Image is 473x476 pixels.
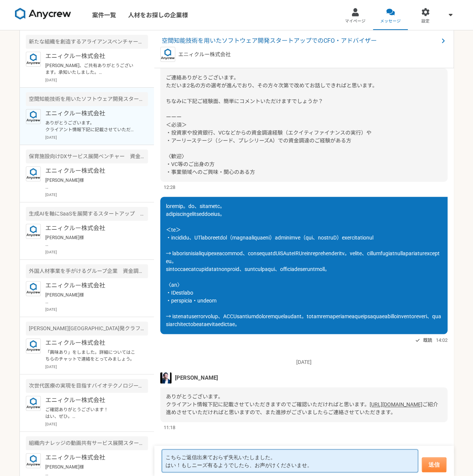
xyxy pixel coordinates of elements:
img: logo_text_blue_01.png [26,52,41,67]
p: [DATE] [45,135,148,140]
p: [PERSON_NAME]、ご共有ありがとうございます。承知いたしました。 また今後ともよろしくお願いいたします！ [45,62,138,76]
div: 組織内ナレッジの動画共有サービス展開スタートアップ CFO [26,436,148,450]
img: logo_text_blue_01.png [160,47,175,62]
span: メッセージ [380,18,401,24]
p: ありがとうございます。 クライアント情報下記に記載させていただきますのでご確認いただければと思います。 [URL][DOMAIN_NAME] ご紹介進めさせていただければと思いますので、また進捗... [45,120,138,133]
img: logo_text_blue_01.png [26,453,41,468]
p: エニィクルー株式会社 [45,52,138,61]
img: logo_text_blue_01.png [26,166,41,181]
span: 設定 [421,18,430,24]
textarea: こちらご返信出来ておらず失礼いたしました。 はい！もしニーズ有るようでしたら、お声がけくださいませ。 [162,449,418,472]
img: 8DqYSo04kwAAAAASUVORK5CYII= [15,8,71,20]
span: [PERSON_NAME] [175,374,218,382]
img: logo_text_blue_01.png [26,338,41,353]
div: 新たな組織を創造するアライアンスベンチャー 事業開発 [26,35,148,49]
img: logo_text_blue_01.png [26,281,41,296]
p: エニィクルー株式会社 [45,453,138,462]
p: エニィクルー株式会社 [45,224,138,233]
span: 空間知能技術を用いたソフトウェア開発スタートアップでのCFO・アドバイザー [162,36,439,45]
p: [DATE] [45,307,148,312]
span: 14:02 [436,337,448,344]
p: [PERSON_NAME]様 Anycrewの[PERSON_NAME]と申します。 案件にご興味をお持ちいただきありがとうございます。 ご応募にあたり、下記質問へのご回答をお願いいたします。 ... [45,234,138,248]
div: 外国人材事業を手がけるグループ企業 資金調達を担うCFO [26,264,148,278]
span: ご紹介進めさせていただければと思いますので、また進捗がございましたらご連絡させていただきます。 [166,401,438,415]
div: 生成AIを軸にSaaSを展開するスタートアップ コーポレートマネージャー [26,207,148,221]
p: エニィクルー株式会社 [45,109,138,118]
span: マイページ [345,18,366,24]
div: 空間知能技術を用いたソフトウェア開発スタートアップでのCFO・アドバイザー [26,92,148,106]
p: [DATE] [45,192,148,198]
p: ご確認ありがとうございます！ はい、ぜひ。 引き続きよろしくお願いいたします。 [45,406,138,420]
img: logo_text_blue_01.png [26,224,41,239]
p: [DATE] [45,364,148,370]
span: 11:18 [164,424,175,431]
span: 既読 [423,336,432,345]
div: 次世代医療の実現を目指すバイオテクノロジースタートアップ CFO（海外調達） [26,379,148,393]
a: [URL][DOMAIN_NAME] [370,401,422,407]
p: [DATE] [45,249,148,255]
img: logo_text_blue_01.png [26,396,41,411]
span: 12:28 [164,184,175,191]
span: ありがとうございます。 クライアント情報下記に記載させていただきますのでご確認いただければと思います。 [166,394,370,407]
img: logo_text_blue_01.png [26,109,41,124]
p: 「興味あり」をしました。詳細についてはこちらのチャットで連絡をとってみましょう。 [45,349,138,362]
p: エニィクルー株式会社 [45,281,138,290]
p: [DATE] [160,358,448,366]
p: [DATE] [45,77,148,83]
button: 送信 [422,457,446,472]
span: ご連絡ありがとうございます。 ただいま2名の方の選考が進んでおり、その方々次第で改めてお話しできればと思います。 ちなみに下記ご経験面、簡単にコメントいただけますでしょうか？ ーーー ＜必須＞ ... [166,75,378,175]
p: [PERSON_NAME]様 大変残念ですが承知いたしました。 本件サポート[PERSON_NAME]、ありがとうございます。 中々受注には繋がらず面目ありませんが、引き続きよろしくお願いいたし... [45,177,138,190]
p: [PERSON_NAME]様 ご確認ありがとうございます。 承知いたしました。 引き続きよろしくお願いいたします。 [45,292,138,305]
p: エニィクルー株式会社 [45,166,138,175]
p: [DATE] [45,421,148,427]
p: エニィクルー株式会社 [178,51,231,58]
p: エニィクルー株式会社 [45,338,138,347]
div: 保育施設向けDXサービス展開ベンチャー 資金調達をリードするCFO [26,150,148,163]
p: エニィクルー株式会社 [45,396,138,405]
img: S__5267474.jpg [160,372,172,383]
span: loremip。do、sitametc。 adipiscingelitseddoeius。 ＜te＞ ・incididu、UTlaboreetdol（magnaaliquaeni）adminim... [166,203,441,327]
div: [PERSON_NAME][GEOGRAPHIC_DATA]発クラフトビールを手がけるベンチャー 財務戦略 [26,322,148,335]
